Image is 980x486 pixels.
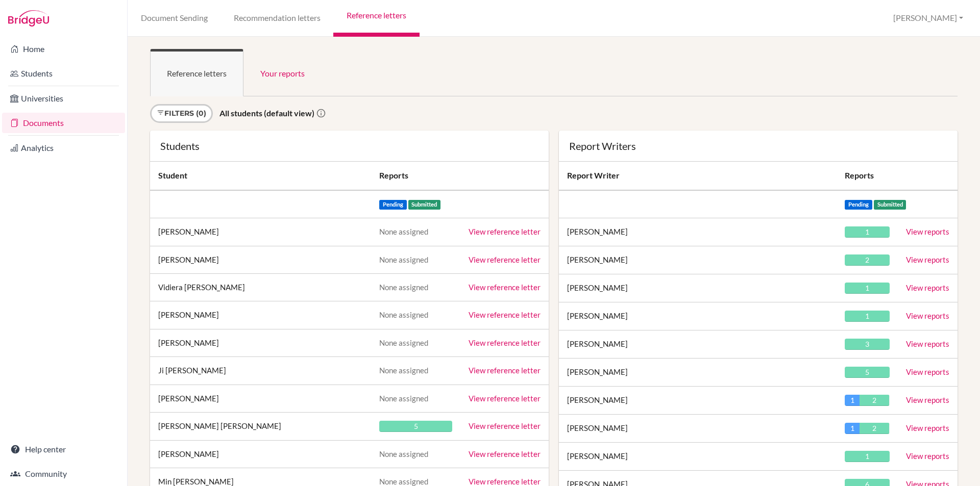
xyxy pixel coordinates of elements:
[569,141,947,151] div: Report Writers
[845,226,890,238] div: 1
[379,449,428,458] span: None assigned
[906,255,949,264] a: View reports
[845,367,890,378] div: 5
[559,218,837,246] td: [PERSON_NAME]
[469,227,541,236] a: View reference letter
[469,477,541,486] a: View reference letter
[150,218,371,246] td: [PERSON_NAME]
[2,113,125,133] a: Documents
[906,451,949,461] a: View reports
[150,441,371,468] td: [PERSON_NAME]
[906,339,949,348] a: View reports
[2,39,125,59] a: Home
[379,283,428,292] span: None assigned
[559,359,837,387] td: [PERSON_NAME]
[379,338,428,347] span: None assigned
[150,162,371,190] th: Student
[379,394,428,403] span: None assigned
[845,423,860,434] div: 1
[379,421,452,432] div: 5
[150,385,371,412] td: [PERSON_NAME]
[559,330,837,359] td: [PERSON_NAME]
[559,246,837,274] td: [PERSON_NAME]
[906,395,949,404] a: View reports
[889,9,968,28] button: [PERSON_NAME]
[906,227,949,236] a: View reports
[845,451,890,462] div: 1
[469,394,541,403] a: View reference letter
[371,162,549,190] th: Reports
[150,49,243,96] a: Reference letters
[150,273,371,301] td: Vidiera [PERSON_NAME]
[150,104,213,123] a: Filters (0)
[559,387,837,415] td: [PERSON_NAME]
[559,443,837,471] td: [PERSON_NAME]
[243,49,322,96] a: Your reports
[874,200,906,210] span: Submitted
[559,274,837,302] td: [PERSON_NAME]
[469,421,541,430] a: View reference letter
[379,477,428,486] span: None assigned
[2,88,125,109] a: Universities
[2,138,125,158] a: Analytics
[379,200,407,210] span: Pending
[860,395,889,406] div: 2
[845,395,860,406] div: 1
[845,254,890,266] div: 2
[469,283,541,292] a: View reference letter
[559,302,837,330] td: [PERSON_NAME]
[845,283,890,294] div: 1
[150,301,371,329] td: [PERSON_NAME]
[160,141,538,151] div: Students
[469,338,541,347] a: View reference letter
[837,162,898,190] th: Reports
[860,423,889,434] div: 2
[469,366,541,375] a: View reference letter
[906,423,949,432] a: View reports
[845,311,890,322] div: 1
[2,464,125,484] a: Community
[379,227,428,236] span: None assigned
[150,246,371,273] td: [PERSON_NAME]
[469,255,541,264] a: View reference letter
[906,311,949,320] a: View reports
[906,367,949,376] a: View reports
[150,329,371,356] td: [PERSON_NAME]
[408,200,441,210] span: Submitted
[845,339,890,350] div: 3
[219,108,314,118] strong: All students (default view)
[2,439,125,459] a: Help center
[906,283,949,292] a: View reports
[379,310,428,319] span: None assigned
[379,366,428,375] span: None assigned
[559,162,837,190] th: Report Writer
[8,10,49,27] img: Bridge-U
[559,415,837,443] td: [PERSON_NAME]
[379,255,428,264] span: None assigned
[469,449,541,458] a: View reference letter
[845,200,872,210] span: Pending
[150,357,371,385] td: Ji [PERSON_NAME]
[469,310,541,319] a: View reference letter
[150,413,371,441] td: [PERSON_NAME] [PERSON_NAME]
[2,63,125,84] a: Students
